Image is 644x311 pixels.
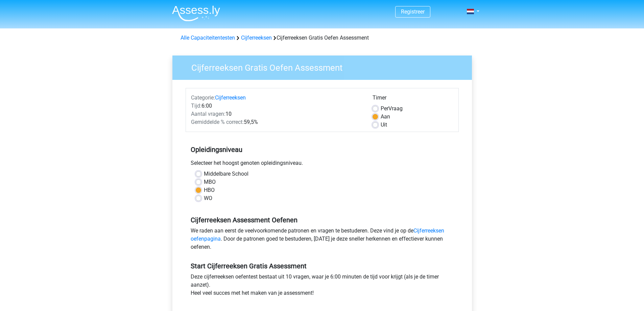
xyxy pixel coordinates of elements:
h5: Opleidingsniveau [191,143,454,156]
div: 59,5% [186,118,367,126]
span: Gemiddelde % correct: [191,119,244,125]
img: Assessly [172,5,220,21]
h3: Cijferreeksen Gratis Oefen Assessment [183,60,467,73]
a: Registreer [401,8,425,15]
div: Timer [373,94,453,105]
label: WO [204,194,212,202]
span: Tijd: [191,103,201,109]
a: Cijferreeksen [241,35,272,41]
div: 10 [186,110,367,118]
label: Middelbare School [204,170,248,178]
a: Alle Capaciteitentesten [181,35,235,41]
label: Uit [381,121,387,129]
a: Cijferreeksen [215,94,246,101]
label: Vraag [381,105,403,113]
h5: Start Cijferreeksen Gratis Assessment [191,262,454,270]
div: 6:00 [186,102,367,110]
span: Per [381,105,388,112]
span: Aantal vragen: [191,111,225,117]
span: Categorie: [191,94,215,101]
div: Deze cijferreeksen oefentest bestaat uit 10 vragen, waar je 6:00 minuten de tijd voor krijgt (als... [186,273,459,300]
div: Selecteer het hoogst genoten opleidingsniveau. [186,159,459,170]
label: Aan [381,113,390,121]
div: Cijferreeksen Gratis Oefen Assessment [178,34,467,42]
div: We raden aan eerst de veelvoorkomende patronen en vragen te bestuderen. Deze vind je op de . Door... [186,227,459,254]
label: MBO [204,178,216,186]
label: HBO [204,186,215,194]
h5: Cijferreeksen Assessment Oefenen [191,216,454,224]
